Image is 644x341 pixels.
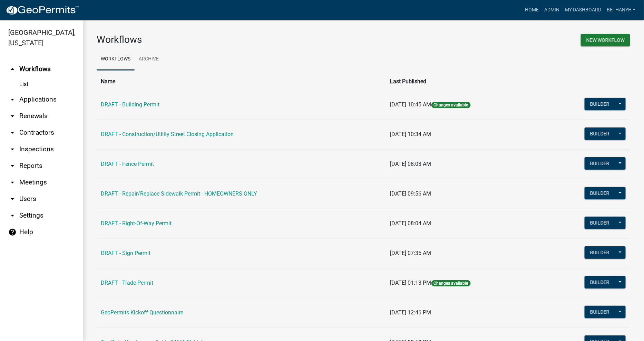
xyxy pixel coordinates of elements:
a: DRAFT - Sign Permit [101,250,150,256]
button: Builder [585,187,615,199]
i: arrow_drop_down [8,195,17,203]
a: Home [522,3,541,17]
a: DRAFT - Construction/Utility Street Closing Application [101,131,234,138]
i: arrow_drop_down [8,112,17,120]
span: [DATE] 08:03 AM [390,161,431,167]
span: [DATE] 08:04 AM [390,220,431,227]
a: DRAFT - Right-Of-Way Permit [101,220,172,227]
th: Name [97,73,386,90]
i: arrow_drop_down [8,211,17,220]
a: My Dashboard [562,3,604,17]
i: arrow_drop_down [8,178,17,187]
i: arrow_drop_down [8,95,17,104]
a: Admin [541,3,562,17]
button: Builder [585,157,615,170]
button: Builder [585,306,615,318]
span: Changes available [431,102,471,108]
i: arrow_drop_down [8,129,17,137]
a: BethanyH [604,3,638,17]
button: Builder [585,276,615,288]
button: Builder [585,98,615,110]
span: [DATE] 01:13 PM [390,280,431,286]
span: [DATE] 07:35 AM [390,250,431,256]
h3: Workflows [97,34,358,46]
i: arrow_drop_down [8,162,17,170]
span: [DATE] 09:56 AM [390,190,431,197]
a: DRAFT - Fence Permit [101,161,154,167]
i: help [8,228,17,236]
a: GeoPermits Kickoff Questionnaire [101,309,183,316]
button: Builder [585,127,615,140]
button: New Workflow [581,34,630,46]
span: Changes available [431,280,471,286]
a: DRAFT - Trade Permit [101,280,153,286]
a: DRAFT - Repair/Replace Sidewalk Permit - HOMEOWNERS ONLY [101,190,257,197]
span: [DATE] 10:34 AM [390,131,431,138]
span: [DATE] 10:45 AM [390,101,431,108]
th: Last Published [386,73,542,90]
button: Builder [585,246,615,259]
button: Builder [585,217,615,229]
a: Workflows [97,48,135,70]
i: arrow_drop_down [8,145,17,153]
a: Archive [135,48,163,70]
a: DRAFT - Building Permit [101,101,159,108]
i: arrow_drop_up [8,65,17,73]
span: [DATE] 12:46 PM [390,309,431,316]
